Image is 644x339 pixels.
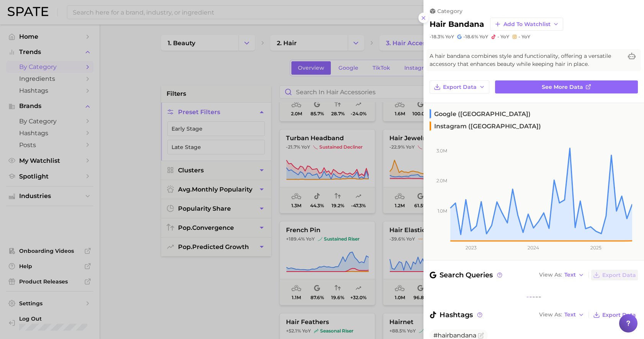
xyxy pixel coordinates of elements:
span: Add to Watchlist [503,21,551,28]
tspan: 2023 [466,245,477,251]
button: View AsText [537,270,586,280]
button: Export Data [591,310,638,320]
span: View As [539,273,562,277]
span: category [437,8,463,15]
span: Hashtags [430,310,484,320]
span: YoY [500,34,509,40]
button: View AsText [537,310,586,320]
span: Text [564,313,576,317]
span: Export Data [602,272,636,278]
h2: hair bandana [430,20,484,29]
tspan: 2024 [528,245,539,251]
span: Instagram ([GEOGRAPHIC_DATA]) [430,121,541,131]
span: Text [564,273,576,277]
span: -18.3% [430,34,444,39]
tspan: 2025 [590,245,602,251]
span: YoY [479,34,488,40]
span: Search Queries [430,270,503,280]
button: Export Data [430,80,489,93]
span: Google ([GEOGRAPHIC_DATA]) [430,109,531,118]
span: See more data [542,84,583,90]
a: See more data [495,80,638,93]
span: A hair bandana combines style and functionality, offering a versatile accessory that enhances bea... [430,52,623,68]
button: Export Data [591,270,638,280]
span: Export Data [602,312,636,318]
span: YoY [445,34,454,40]
span: -18.6% [463,34,478,39]
span: - [497,34,499,39]
span: - [518,34,520,39]
span: YoY [521,34,530,40]
span: #hairbandana [433,332,476,339]
button: Add to Watchlist [490,18,563,31]
span: View As [539,313,562,317]
button: Flag as miscategorized or irrelevant [478,332,484,339]
span: Export Data [443,84,477,90]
